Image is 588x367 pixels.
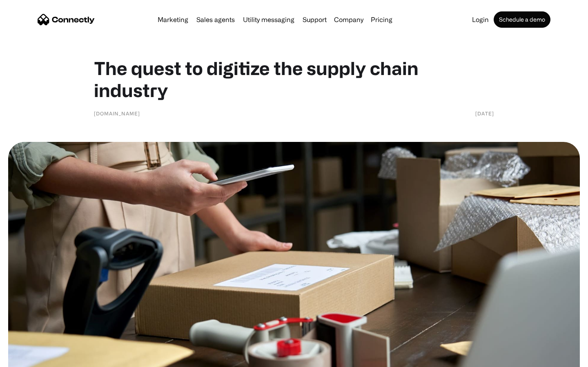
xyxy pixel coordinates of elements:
[367,16,396,23] a: Pricing
[16,353,49,364] ul: Language list
[193,16,238,23] a: Sales agents
[94,109,140,117] div: [DOMAIN_NAME]
[494,11,550,28] a: Schedule a demo
[299,16,330,23] a: Support
[8,353,49,364] aside: Language selected: English
[475,109,494,117] div: [DATE]
[94,57,494,101] h1: The quest to digitize the supply chain industry
[240,16,298,23] a: Utility messaging
[154,16,192,23] a: Marketing
[334,14,363,25] div: Company
[469,16,492,23] a: Login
